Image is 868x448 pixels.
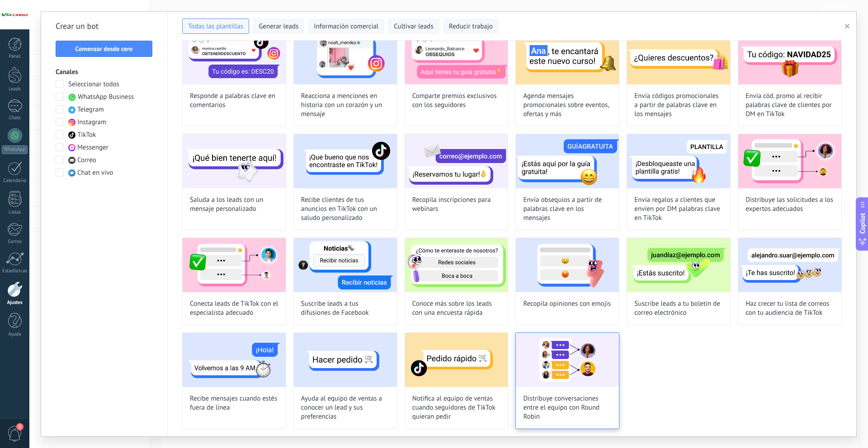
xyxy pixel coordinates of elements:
span: Distribuye conversaciones entre el equipo con Round Robin [523,394,612,421]
img: Responde a palabras clave en comentarios [183,30,286,84]
img: Distribuye conversaciones entre el equipo con Round Robin [516,333,619,387]
img: Recopila opiniones con emojis [516,238,619,292]
span: Envía cód. promo al recibir palabras clave de clientes por DM en TikTok [745,92,834,119]
span: 2 [16,423,24,430]
button: Cultivar leads [388,19,439,34]
span: Ayuda al equipo de ventas a conocer un lead y sus preferencias [301,394,390,421]
div: Ayuda [2,331,28,337]
img: Envía códigos promocionales a partir de palabras clave en los mensajes [627,30,730,84]
span: Messenger [77,143,108,152]
div: Chats [2,115,28,121]
div: WhatsApp [2,145,28,154]
span: WhatsApp Business [78,93,134,102]
img: Haz crecer tu lista de correos con tu audiencia de TikTok [738,238,841,292]
span: TikTok [77,131,96,140]
img: Distribuye las solicitudes a los expertos adecuados [738,134,841,188]
span: Comparte premios exclusivos con los seguidores [412,92,501,110]
span: Todas las plantillas [188,22,243,31]
span: Notifica al equipo de ventas cuando seguidores de TikTok quieran pedir [412,394,501,421]
img: Notifica al equipo de ventas cuando seguidores de TikTok quieran pedir [405,333,508,387]
span: Recibe mensajes cuando estés fuera de línea [190,394,278,412]
span: Correo [77,156,96,165]
div: Correo [2,239,28,245]
span: Envía códigos promocionales a partir de palabras clave en los mensajes [634,92,723,119]
h3: Canales [56,68,153,76]
img: Recopila inscripciones para webinars [405,134,508,188]
h2: Crear un bot [56,19,153,33]
img: Recibe mensajes cuando estés fuera de línea [183,333,286,387]
span: Recopila opiniones con emojis [523,299,611,308]
span: Seleccionar todos [68,80,119,89]
span: Telegram [77,105,104,114]
span: Suscribe leads a tu boletín de correo electrónico [634,299,723,317]
span: Agenda mensajes promocionales sobre eventos, ofertas y más [523,92,612,119]
span: Recibe clientes de tus anuncios en TikTok con un saludo personalizado [301,196,390,223]
span: Comenzar desde cero [75,46,133,52]
img: Reacciona a menciones en historia con un corazón y un mensaje [294,30,397,84]
button: Reducir trabajo [443,19,499,34]
img: Agenda mensajes promocionales sobre eventos, ofertas y más [516,30,619,84]
span: Generar leads [259,22,298,31]
img: Envía regalos a clientes que envíen por DM palabras clave en TikTok [627,134,730,188]
img: Recibe clientes de tus anuncios en TikTok con un saludo personalizado [294,134,397,188]
div: Estadísticas [2,268,28,274]
button: Todas las plantillas [182,19,249,34]
img: Conecta leads de TikTok con el especialista adecuado [183,238,286,292]
div: Ajustes [2,300,28,306]
span: Envía obsequios a partir de palabras clave en los mensajes [523,196,612,223]
span: Envía regalos a clientes que envíen por DM palabras clave en TikTok [634,196,723,223]
span: Instagram [77,118,106,127]
button: Información comercial [308,19,384,34]
span: Conecta leads de TikTok con el especialista adecuado [190,299,278,317]
span: Conoce más sobre los leads con una encuesta rápida [412,299,501,317]
span: Reducir trabajo [449,22,493,31]
img: Comparte premios exclusivos con los seguidores [405,30,508,84]
span: Distribuye las solicitudes a los expertos adecuados [745,196,834,214]
button: Generar leads [253,19,304,34]
button: Comenzar desde cero [56,41,152,57]
span: Cultivar leads [394,22,433,31]
span: Haz crecer tu lista de correos con tu audiencia de TikTok [745,299,834,317]
div: Leads [2,86,28,92]
div: Panel [2,54,28,60]
div: Calendario [2,178,28,184]
div: Listas [2,210,28,215]
span: Información comercial [314,22,378,31]
img: Envía obsequios a partir de palabras clave en los mensajes [516,134,619,188]
span: Suscribe leads a tus difusiones de Facebook [301,299,390,317]
img: Saluda a los leads con un mensaje personalizado [183,134,286,188]
span: Saluda a los leads con un mensaje personalizado [190,196,278,214]
span: Responde a palabras clave en comentarios [190,92,278,110]
span: Reacciona a menciones en historia con un corazón y un mensaje [301,92,390,119]
img: Suscribe leads a tus difusiones de Facebook [294,238,397,292]
img: Envía cód. promo al recibir palabras clave de clientes por DM en TikTok [738,30,841,84]
img: Suscribe leads a tu boletín de correo electrónico [627,238,730,292]
span: Recopila inscripciones para webinars [412,196,501,214]
span: Chat en vivo [77,168,113,177]
img: Ayuda al equipo de ventas a conocer un lead y sus preferencias [294,333,397,387]
img: Conoce más sobre los leads con una encuesta rápida [405,238,508,292]
span: Copilot [858,213,867,234]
